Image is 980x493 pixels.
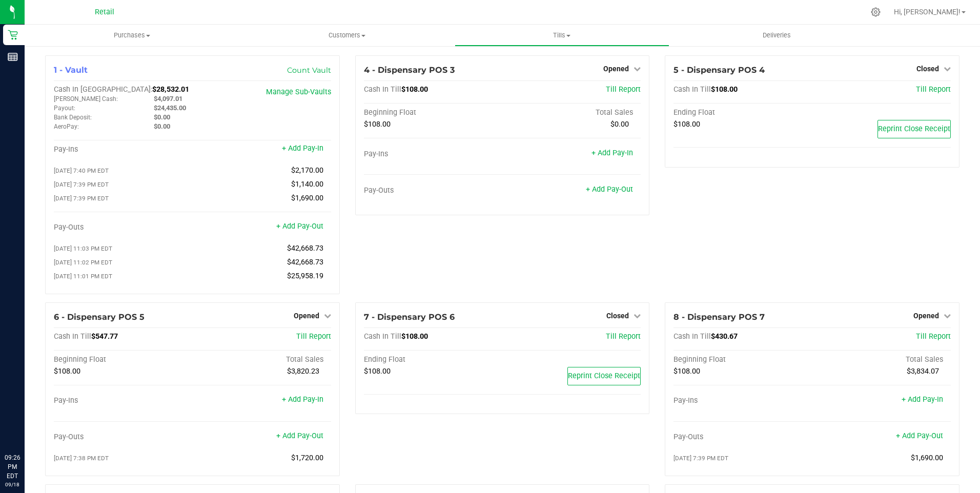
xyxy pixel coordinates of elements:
[282,395,323,404] a: + Add Pay-In
[54,95,118,102] span: [PERSON_NAME] Cash:
[711,332,738,341] span: $430.67
[152,85,189,94] span: $28,532.01
[54,85,152,94] span: Cash In [GEOGRAPHIC_DATA]:
[610,120,629,129] span: $0.00
[669,25,884,46] a: Deliveries
[154,95,182,102] span: $4,097.01
[673,332,711,341] span: Cash In Till
[287,66,331,75] a: Count Vault
[916,332,951,341] a: Till Report
[54,105,75,112] span: Payout:
[291,194,323,202] span: $1,690.00
[364,120,391,129] span: $108.00
[673,355,812,364] div: Beginning Float
[749,31,805,40] span: Deliveries
[54,123,79,130] span: AeroPay:
[276,432,323,440] a: + Add Pay-Out
[239,25,454,46] a: Customers
[894,8,961,16] span: Hi, [PERSON_NAME]!
[154,113,170,121] span: $0.00
[54,195,109,202] span: [DATE] 7:39 PM EDT
[54,259,112,266] span: [DATE] 11:02 PM EDT
[54,312,145,322] span: 6 - Dispensary POS 5
[606,332,641,341] a: Till Report
[54,273,112,280] span: [DATE] 11:01 PM EDT
[54,145,192,154] div: Pay-Ins
[673,120,700,129] span: $108.00
[287,367,319,376] span: $3,820.23
[364,150,502,159] div: Pay-Ins
[282,144,323,153] a: + Add Pay-In
[54,396,192,405] div: Pay-Ins
[591,149,633,157] a: + Add Pay-In
[364,85,401,94] span: Cash In Till
[673,312,765,322] span: 8 - Dispensary POS 7
[455,25,669,46] a: Tills
[916,65,939,73] span: Closed
[812,355,951,364] div: Total Sales
[54,114,92,121] span: Bank Deposit:
[192,355,331,364] div: Total Sales
[154,104,186,112] span: $24,435.00
[673,85,711,94] span: Cash In Till
[364,355,502,364] div: Ending Float
[291,454,323,462] span: $1,720.00
[154,122,170,130] span: $0.00
[606,312,629,320] span: Closed
[916,85,951,94] a: Till Report
[913,312,939,320] span: Opened
[287,258,323,266] span: $42,668.73
[364,312,455,322] span: 7 - Dispensary POS 6
[10,411,41,442] iframe: Resource center
[5,481,20,488] p: 09/18
[25,31,239,40] span: Purchases
[291,180,323,189] span: $1,140.00
[869,7,882,17] div: Manage settings
[54,433,192,442] div: Pay-Outs
[878,125,950,133] span: Reprint Close Receipt
[54,65,88,75] span: 1 - Vault
[603,65,629,73] span: Opened
[291,166,323,175] span: $2,170.00
[54,181,109,188] span: [DATE] 7:39 PM EDT
[287,272,323,280] span: $25,958.19
[896,432,943,440] a: + Add Pay-Out
[711,85,738,94] span: $108.00
[567,367,641,385] button: Reprint Close Receipt
[902,395,943,404] a: + Add Pay-In
[296,332,331,341] a: Till Report
[364,332,401,341] span: Cash In Till
[673,433,812,442] div: Pay-Outs
[54,367,80,376] span: $108.00
[91,332,118,341] span: $547.77
[25,25,239,46] a: Purchases
[54,245,112,252] span: [DATE] 11:03 PM EDT
[673,396,812,405] div: Pay-Ins
[673,65,765,75] span: 5 - Dispensary POS 4
[54,167,109,174] span: [DATE] 7:40 PM EDT
[240,31,454,40] span: Customers
[364,108,502,117] div: Beginning Float
[502,108,641,117] div: Total Sales
[911,454,943,462] span: $1,690.00
[606,85,641,94] a: Till Report
[401,332,428,341] span: $108.00
[5,453,20,481] p: 09:26 PM EDT
[568,372,640,380] span: Reprint Close Receipt
[364,186,502,195] div: Pay-Outs
[95,8,114,16] span: Retail
[455,31,669,40] span: Tills
[364,65,455,75] span: 4 - Dispensary POS 3
[54,355,192,364] div: Beginning Float
[8,52,18,62] inline-svg: Reports
[266,88,331,96] a: Manage Sub-Vaults
[276,222,323,231] a: + Add Pay-Out
[8,30,18,40] inline-svg: Retail
[673,367,700,376] span: $108.00
[673,455,728,462] span: [DATE] 7:39 PM EDT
